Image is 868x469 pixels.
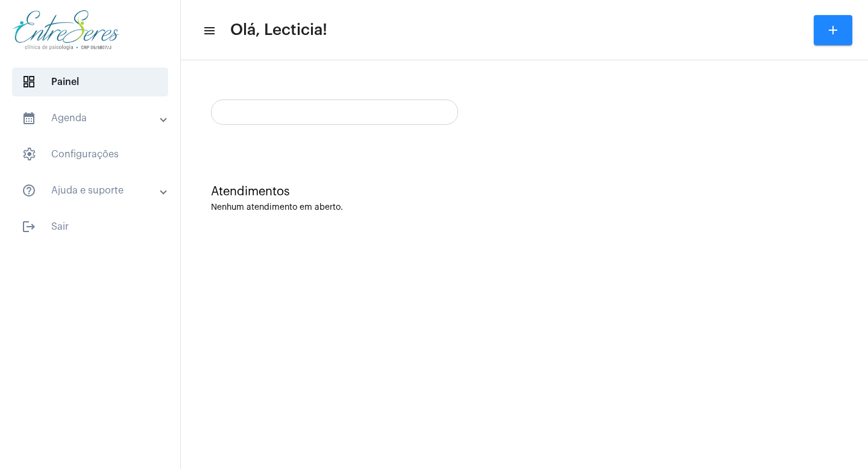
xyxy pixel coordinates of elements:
span: Configurações [12,140,168,169]
mat-expansion-panel-header: sidenav iconAjuda e suporte [7,176,180,205]
mat-panel-title: Agenda [22,111,161,125]
span: Olá, Lecticia! [230,20,327,40]
mat-icon: add [826,23,840,37]
div: Atendimentos [211,185,838,198]
span: sidenav icon [22,147,36,162]
div: Nenhum atendimento em aberto. [211,203,838,212]
mat-panel-title: Ajuda e suporte [22,183,161,198]
mat-icon: sidenav icon [203,24,215,38]
mat-expansion-panel-header: sidenav iconAgenda [7,104,180,133]
span: sidenav icon [22,75,36,89]
img: aa27006a-a7e4-c883-abf8-315c10fe6841.png [10,6,122,54]
span: Sair [12,212,168,241]
mat-icon: sidenav icon [22,183,36,198]
mat-icon: sidenav icon [22,219,36,234]
mat-icon: sidenav icon [22,111,36,125]
span: Painel [12,68,168,96]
